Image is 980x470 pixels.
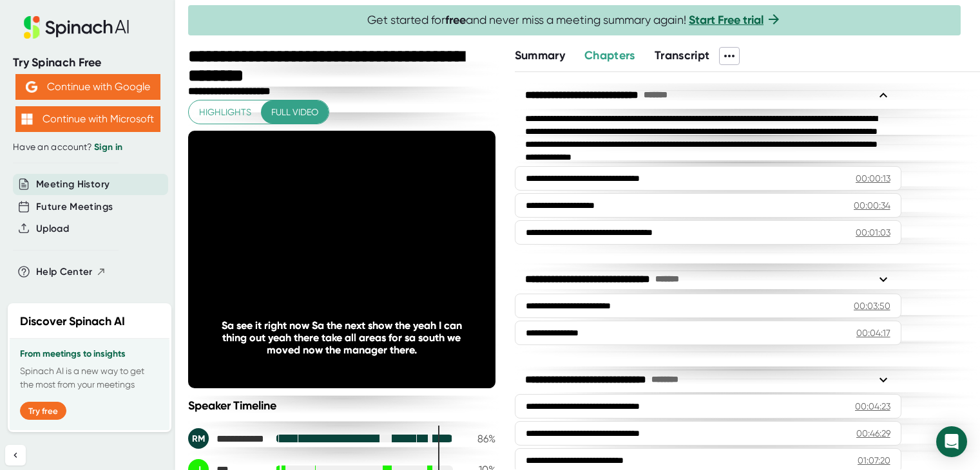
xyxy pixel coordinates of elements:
[188,399,495,413] div: Speaker Timeline
[188,428,209,449] div: RM
[219,319,465,356] div: Sa see it right now Sa the next show the yeah I can thing out yeah there take all areas for sa so...
[36,265,93,279] span: Help Center
[188,428,265,449] div: Robert Milam
[26,81,37,93] img: Aehbyd4JwY73AAAAAElFTkSuQmCC
[856,326,890,339] div: 00:04:17
[855,400,890,413] div: 00:04:23
[936,426,967,457] div: Open Intercom Messenger
[689,13,764,27] a: Start Free trial
[854,299,890,312] div: 00:03:50
[5,445,26,465] button: Collapse sidebar
[189,100,262,124] button: Highlights
[36,177,110,192] button: Meeting History
[515,48,565,62] span: Summary
[15,106,160,132] button: Continue with Microsoft
[515,47,565,64] button: Summary
[463,433,495,445] div: 86 %
[271,104,318,120] span: Full video
[13,55,162,70] div: Try Spinach Free
[655,47,710,64] button: Transcript
[20,313,125,330] h2: Discover Spinach AI
[856,427,890,440] div: 00:46:29
[36,200,113,214] button: Future Meetings
[20,402,66,420] button: Try free
[13,142,162,153] div: Have an account?
[445,13,466,27] b: free
[36,265,106,279] button: Help Center
[20,349,159,359] h3: From meetings to insights
[856,226,890,239] div: 00:01:03
[36,221,69,236] button: Upload
[15,74,160,100] button: Continue with Google
[199,104,251,120] span: Highlights
[584,48,635,62] span: Chapters
[20,364,159,391] p: Spinach AI is a new way to get the most from your meetings
[854,199,890,212] div: 00:00:34
[261,100,329,124] button: Full video
[858,454,890,467] div: 01:07:20
[367,13,782,28] span: Get started for and never miss a meeting summary again!
[584,47,635,64] button: Chapters
[94,142,122,153] a: Sign in
[856,172,890,185] div: 00:00:13
[655,48,710,62] span: Transcript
